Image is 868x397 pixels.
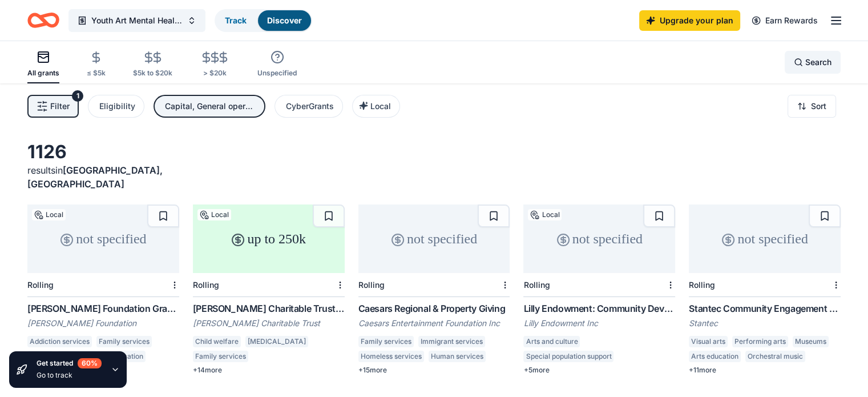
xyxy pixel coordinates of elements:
button: CyberGrants [274,95,343,118]
div: 60 % [78,358,102,368]
a: Discover [267,15,302,25]
button: $5k to $20k [133,46,172,83]
button: Sort [788,95,836,118]
span: Youth Art Mental Health Sessions [91,14,183,27]
div: Family services [96,336,152,347]
div: not specified [358,204,510,273]
span: Local [370,101,391,111]
div: $5k to $20k [133,69,172,78]
div: [MEDICAL_DATA] [245,336,308,347]
button: Local [352,95,400,118]
span: [GEOGRAPHIC_DATA], [GEOGRAPHIC_DATA] [27,165,163,190]
button: Filter1 [27,95,79,118]
button: ≤ $5k [87,46,106,83]
span: Sort [811,99,826,113]
div: + 15 more [358,366,510,375]
div: Rolling [358,280,385,290]
div: + 11 more [689,366,841,375]
div: > $20k [200,69,230,78]
div: + 14 more [193,366,345,375]
div: [PERSON_NAME] Charitable Trust [193,318,345,329]
div: Performing arts [732,336,788,347]
div: Go to track [37,371,102,380]
div: Homeless services [358,351,424,362]
div: Rolling [27,280,54,290]
div: Caesars Regional & Property Giving [358,302,510,315]
div: Local [32,209,66,220]
div: ≤ $5k [87,69,106,78]
div: Museums [793,336,829,347]
div: Arts and culture [523,336,580,347]
button: > $20k [200,46,230,83]
div: Capital, General operations, Projects & programming, Training and capacity building [165,99,256,113]
div: 1126 [27,141,179,163]
div: up to 250k [193,204,345,273]
span: Search [805,55,831,69]
span: Filter [50,99,70,113]
div: Get started [37,358,102,368]
div: [PERSON_NAME] Charitable Trust Grants (Non-Environment Requests) [193,302,345,315]
div: Child welfare [193,336,241,347]
button: All grants [27,46,59,83]
div: results [27,163,179,191]
div: Rolling [193,280,219,290]
div: [PERSON_NAME] Foundation Grant Program [27,302,179,315]
div: not specified [689,204,841,273]
div: Lilly Endowment Inc [523,318,675,329]
span: in [27,165,163,190]
div: Special population support [523,351,613,362]
div: All grants [27,69,59,78]
div: not specified [523,204,675,273]
button: TrackDiscover [215,9,312,32]
div: Family services [193,351,248,362]
div: Caesars Entertainment Foundation Inc [358,318,510,329]
div: CyberGrants [286,99,334,113]
a: Track [225,15,247,25]
a: Upgrade your plan [639,10,740,31]
button: Unspecified [257,46,297,83]
div: Addiction services [27,336,92,347]
div: Stantec [689,318,841,329]
div: Eligibility [99,99,135,113]
div: Rolling [523,280,550,290]
div: Local [528,209,562,220]
div: Human services [429,351,486,362]
div: 1 [72,90,83,102]
button: Eligibility [88,95,144,118]
a: not specifiedRollingStantec Community Engagement GrantStantecVisual artsPerforming artsMuseumsArt... [689,204,841,375]
div: Arts education [689,351,741,362]
a: Home [27,7,59,34]
a: not specifiedLocalRollingLilly Endowment: Community Development GrantLilly Endowment IncArts and ... [523,204,675,375]
div: Unspecified [257,69,297,78]
div: Stantec Community Engagement Grant [689,302,841,315]
div: Rolling [689,280,715,290]
div: not specified [27,204,179,273]
button: Search [785,51,841,74]
a: Earn Rewards [745,10,825,31]
div: Lilly Endowment: Community Development Grant [523,302,675,315]
div: Family services [358,336,414,347]
div: Visual arts [689,336,728,347]
a: not specifiedRollingCaesars Regional & Property GivingCaesars Entertainment Foundation IncFamily ... [358,204,510,375]
button: Youth Art Mental Health Sessions [68,9,205,32]
div: + 5 more [523,366,675,375]
a: not specifiedLocalRolling[PERSON_NAME] Foundation Grant Program[PERSON_NAME] FoundationAddiction ... [27,204,179,375]
div: Basic and emergency aid [253,351,339,362]
button: Capital, General operations, Projects & programming, Training and capacity building [154,95,265,118]
a: up to 250kLocalRolling[PERSON_NAME] Charitable Trust Grants (Non-Environment Requests)[PERSON_NAM... [193,204,345,375]
div: Immigrant services [418,336,485,347]
div: Orchestral music [745,351,805,362]
div: [PERSON_NAME] Foundation [27,318,179,329]
div: Local [197,209,231,220]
